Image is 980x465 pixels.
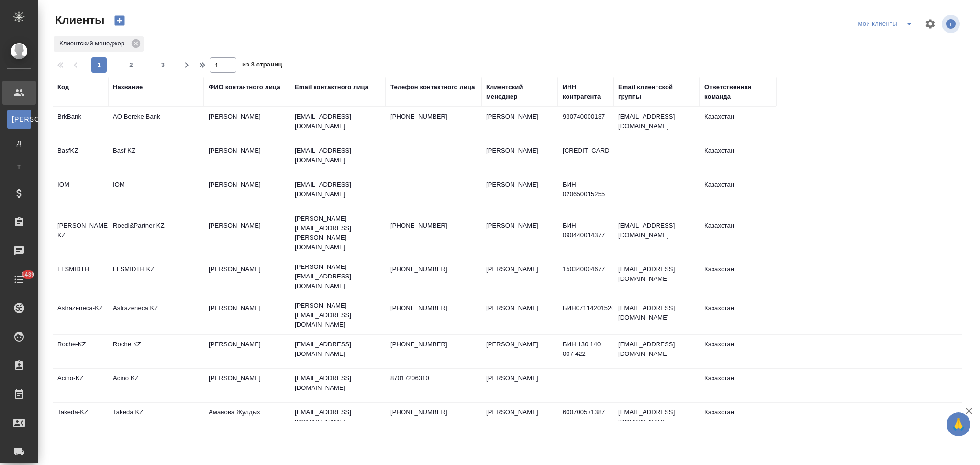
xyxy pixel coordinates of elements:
[108,216,204,250] td: Roedl&Partner KZ
[856,16,919,32] div: split button
[204,369,290,402] td: [PERSON_NAME]
[204,216,290,250] td: [PERSON_NAME]
[295,146,381,165] p: [EMAIL_ADDRESS][DOMAIN_NAME]
[209,82,280,92] div: ФИО контактного лица
[700,141,776,175] td: Казахстан
[156,60,171,70] span: 3
[108,107,204,141] td: AO Bereke Bank
[481,335,558,368] td: [PERSON_NAME]
[700,299,776,332] td: Казахстан
[390,408,477,417] p: [PHONE_NUMBER]
[108,369,204,402] td: Acino KZ
[12,114,26,124] span: [PERSON_NAME]
[613,260,700,293] td: [EMAIL_ADDRESS][DOMAIN_NAME]
[558,403,613,436] td: 600700571387
[700,369,776,402] td: Казахстан
[53,141,108,175] td: BasfKZ
[563,82,609,101] div: ИНН контрагента
[558,175,613,209] td: БИН 020650015255
[558,216,613,250] td: БИН 090440014377
[156,57,171,73] button: 3
[53,260,108,293] td: FLSMIDTH
[113,82,143,92] div: Название
[108,403,204,436] td: Takeda KZ
[700,175,776,209] td: Казахстан
[558,141,613,175] td: [CREDIT_CARD_NUMBER]
[53,12,104,28] span: Клиенты
[700,335,776,368] td: Казахстан
[390,303,477,313] p: [PHONE_NUMBER]
[204,107,290,141] td: [PERSON_NAME]
[390,82,475,92] div: Телефон контактного лица
[204,175,290,209] td: [PERSON_NAME]
[7,133,31,153] a: Д
[53,369,108,402] td: Acino-KZ
[295,374,381,393] p: [EMAIL_ADDRESS][DOMAIN_NAME]
[481,141,558,175] td: [PERSON_NAME]
[558,299,613,332] td: БИН071142015205
[295,262,381,291] p: [PERSON_NAME][EMAIL_ADDRESS][DOMAIN_NAME]
[295,112,381,131] p: [EMAIL_ADDRESS][DOMAIN_NAME]
[2,267,36,291] a: 1439
[700,107,776,141] td: Казахстан
[558,107,613,141] td: 930740000137
[481,216,558,250] td: [PERSON_NAME]
[942,15,962,33] span: Посмотреть информацию
[481,107,558,141] td: [PERSON_NAME]
[613,335,700,368] td: [EMAIL_ADDRESS][DOMAIN_NAME]
[704,82,771,101] div: Ответственная команда
[108,260,204,293] td: FLSMIDTH KZ
[558,260,613,293] td: 150340004677
[53,216,108,250] td: [PERSON_NAME]-KZ
[7,110,31,129] a: [PERSON_NAME]
[613,403,700,436] td: [EMAIL_ADDRESS][DOMAIN_NAME]
[613,299,700,332] td: [EMAIL_ADDRESS][DOMAIN_NAME]
[7,157,31,177] a: Т
[558,335,613,368] td: БИН 130 140 007 422
[700,216,776,250] td: Казахстан
[123,57,139,73] button: 2
[618,82,695,101] div: Email клиентской группы
[108,335,204,368] td: Roche KZ
[53,335,108,368] td: Roche-KZ
[481,369,558,402] td: [PERSON_NAME]
[295,340,381,359] p: [EMAIL_ADDRESS][DOMAIN_NAME]
[12,138,26,148] span: Д
[123,60,139,70] span: 2
[295,82,368,92] div: Email контактного лица
[481,175,558,209] td: [PERSON_NAME]
[204,335,290,368] td: [PERSON_NAME]
[57,82,69,92] div: Код
[295,214,381,252] p: [PERSON_NAME][EMAIL_ADDRESS][PERSON_NAME][DOMAIN_NAME]
[53,175,108,209] td: IOM
[700,260,776,293] td: Казахстан
[390,340,477,349] p: [PHONE_NUMBER]
[295,408,381,427] p: [EMAIL_ADDRESS][DOMAIN_NAME]
[390,374,477,383] p: 87017206310
[481,260,558,293] td: [PERSON_NAME]
[700,403,776,436] td: Казахстан
[947,412,970,436] button: 🙏
[108,12,131,29] button: Создать
[950,414,967,434] span: 🙏
[481,403,558,436] td: [PERSON_NAME]
[390,221,477,231] p: [PHONE_NUMBER]
[481,299,558,332] td: [PERSON_NAME]
[53,107,108,141] td: BrkBank
[54,36,144,52] div: Клиентский менеджер
[53,299,108,332] td: Astrazeneca-KZ
[108,141,204,175] td: Basf KZ
[204,299,290,332] td: [PERSON_NAME]
[12,162,26,172] span: Т
[204,141,290,175] td: [PERSON_NAME]
[390,265,477,274] p: [PHONE_NUMBER]
[486,82,553,101] div: Клиентский менеджер
[242,59,282,73] span: из 3 страниц
[59,39,128,48] p: Клиентский менеджер
[613,216,700,250] td: [EMAIL_ADDRESS][DOMAIN_NAME]
[16,270,40,279] span: 1439
[204,260,290,293] td: [PERSON_NAME]
[295,301,381,330] p: [PERSON_NAME][EMAIL_ADDRESS][DOMAIN_NAME]
[919,12,942,35] span: Настроить таблицу
[108,175,204,209] td: IOM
